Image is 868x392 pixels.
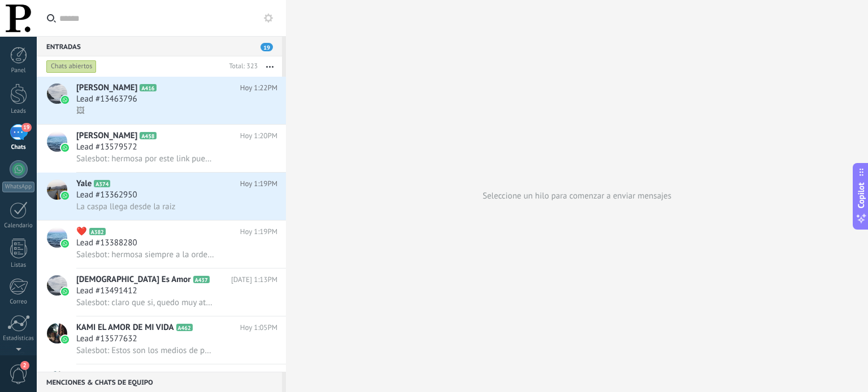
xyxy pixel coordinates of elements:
span: [DEMOGRAPHIC_DATA] Es Amor [76,274,191,285]
span: [PERSON_NAME] [76,370,137,381]
span: Lead #13577632 [76,333,137,345]
span: Lead #13463796 [76,94,137,105]
span: Lead #13362950 [76,190,137,201]
span: 19 [261,43,273,51]
span: Hoy 1:03PM [240,370,277,381]
span: A462 [176,324,193,331]
div: Total: 323 [224,61,258,72]
img: icon [61,288,69,296]
span: A382 [89,228,106,235]
span: A416 [140,84,156,91]
span: Salesbot: hermosa siempre a la orden 🥰 [76,249,215,260]
span: KAMI EL AMOR DE MI VIDA [76,322,174,333]
span: [PERSON_NAME] [76,82,137,94]
div: WhatsApp [2,182,34,192]
span: ❤️ [76,226,87,237]
a: avatariconYaleA374Hoy 1:19PMLead #13362950La caspa llega desde la raiz [37,173,286,220]
img: icon [61,240,69,248]
span: Hoy 1:19PM [240,226,277,237]
span: Hoy 1:05PM [240,322,277,333]
span: A374 [94,180,110,187]
span: Yale [76,178,92,190]
span: Salesbot: hermosa por este link puedes hacer el pago [76,153,215,164]
span: Salesbot: Estos son los medios de pago que manejamos: ⭐Tarjeta de crédito ⭐Tarjeta débito ⭐Transf... [76,345,215,356]
span: Lead #13388280 [76,237,137,249]
span: [PERSON_NAME] [76,130,137,142]
div: Calendario [2,222,35,230]
span: Hoy 1:22PM [240,82,277,94]
div: Panel [2,67,35,74]
a: avataricon❤️A382Hoy 1:19PMLead #13388280Salesbot: hermosa siempre a la orden 🥰 [37,221,286,268]
div: Correo [2,298,35,306]
img: icon [61,336,69,343]
div: Chats abiertos [46,60,97,73]
div: Chats [2,144,35,151]
span: A437 [193,276,210,283]
span: Salesbot: claro que si, quedo muy atenta [76,297,215,308]
span: La caspa llega desde la raiz [76,201,176,212]
span: 🖼 [76,105,85,116]
span: Hoy 1:20PM [240,130,277,142]
div: Listas [2,262,35,269]
span: Copilot [856,182,867,208]
span: A458 [140,132,156,139]
a: avataricon[PERSON_NAME]A458Hoy 1:20PMLead #13579572Salesbot: hermosa por este link puedes hacer e... [37,125,286,172]
span: Lead #13579572 [76,142,137,153]
div: Menciones & Chats de equipo [37,372,282,392]
span: Hoy 1:19PM [240,178,277,190]
img: icon [61,96,69,104]
span: 19 [21,123,31,132]
a: avataricon[DEMOGRAPHIC_DATA] Es AmorA437[DATE] 1:13PMLead #13491412Salesbot: claro que si, quedo ... [37,268,286,316]
div: Leads [2,108,35,115]
a: avataricon[PERSON_NAME]A416Hoy 1:22PMLead #13463796🖼 [37,77,286,124]
a: avatariconKAMI EL AMOR DE MI VIDAA462Hoy 1:05PMLead #13577632Salesbot: Estos son los medios de pa... [37,316,286,364]
span: 2 [20,361,29,370]
span: [DATE] 1:13PM [231,274,277,285]
div: Entradas [37,36,282,56]
img: icon [61,144,69,152]
div: Estadísticas [2,335,35,342]
span: Lead #13491412 [76,285,137,297]
img: icon [61,192,69,200]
